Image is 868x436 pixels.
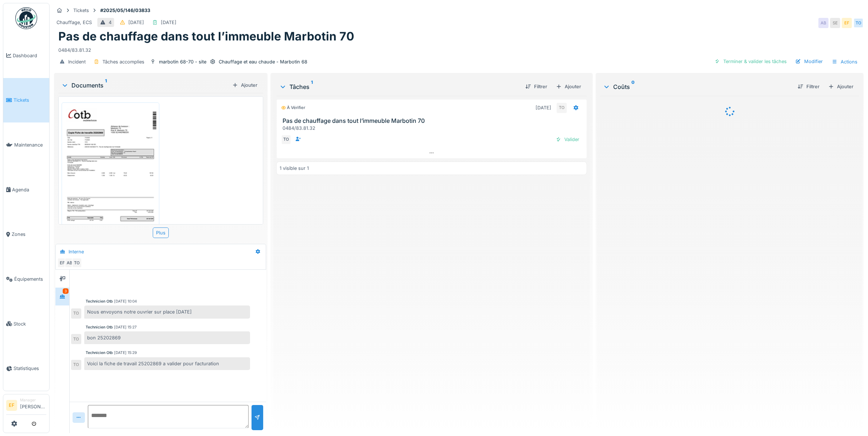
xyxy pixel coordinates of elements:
div: Chauffage et eau chaude - Marbotin 68 [219,58,307,65]
div: Valider [553,135,582,144]
div: TO [71,334,81,344]
div: À vérifier [281,105,305,111]
li: [PERSON_NAME] [20,397,46,413]
div: TO [281,135,291,145]
div: Filtrer [522,82,550,92]
div: SE [830,18,840,28]
sup: 1 [311,82,313,91]
div: TO [72,258,82,268]
div: Technicien Otb [86,299,113,304]
li: EF [6,400,17,411]
div: Ajouter [229,80,260,90]
div: Plus [153,227,169,238]
span: Dashboard [13,52,46,59]
span: Statistiques [13,365,46,372]
a: Dashboard [3,33,49,78]
div: Actions [829,57,861,67]
img: ta4non4ve81ewt7dfdwul31y8b3g [63,104,157,237]
div: 1 visible sur 1 [280,165,309,172]
div: Ajouter [553,82,584,92]
div: Modifier [793,57,826,66]
h3: Pas de chauffage dans tout l’immeuble Marbotin 70 [283,117,584,124]
div: AB [65,258,75,268]
div: EF [57,258,67,268]
div: 4 [109,19,112,26]
div: AB [818,18,829,28]
div: TO [557,103,567,113]
a: Tickets [3,78,49,123]
h1: Pas de chauffage dans tout l’immeuble Marbotin 70 [58,30,354,43]
span: Tickets [13,97,46,104]
div: Filtrer [795,82,822,92]
div: [DATE] [536,104,551,111]
div: Manager [20,397,46,403]
span: Agenda [12,186,46,193]
span: Zones [12,231,46,238]
div: 3 [63,288,69,294]
div: [DATE] 15:27 [114,324,137,330]
div: Tickets [73,7,89,14]
a: Équipements [3,257,49,301]
div: Interne [69,248,84,255]
div: Tâches [279,82,519,91]
sup: 1 [105,81,107,90]
a: Agenda [3,167,49,212]
div: [DATE] [161,19,176,26]
div: Documents [61,81,229,90]
div: Nous envoyons notre ouvrier sur place [DATE] [84,305,250,318]
div: marbotin 68-70 - site [159,58,206,65]
div: Tâches accomplies [102,58,144,65]
div: Technicien Otb [86,324,113,330]
div: TO [71,360,81,370]
img: Badge_color-CXgf-gQk.svg [15,7,37,29]
div: TO [71,308,81,319]
div: Terminer & valider les tâches [712,57,790,66]
div: [DATE] [128,19,144,26]
div: 0484/83.81.32 [58,44,859,54]
a: Zones [3,212,49,257]
div: Ajouter [825,82,856,92]
div: bon 25202869 [84,331,250,344]
sup: 0 [631,82,635,91]
div: Voici la fiche de travail 25202869 a valider pour facturation [84,357,250,370]
span: Maintenance [14,141,46,148]
div: Technicien Otb [86,350,113,355]
div: TO [853,18,864,28]
div: Incident [68,58,86,65]
div: Chauffage, ECS [57,19,92,26]
div: Coûts [603,82,792,91]
a: EF Manager[PERSON_NAME] [6,397,46,415]
div: EF [842,18,852,28]
div: [DATE] 10:04 [114,299,137,304]
div: [DATE] 15:29 [114,350,137,355]
a: Statistiques [3,346,49,391]
div: 0484/83.81.32 [283,125,584,132]
span: Stock [13,320,46,327]
span: Équipements [14,276,46,283]
a: Stock [3,301,49,346]
a: Maintenance [3,122,49,167]
strong: #2025/05/146/03833 [97,7,153,14]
